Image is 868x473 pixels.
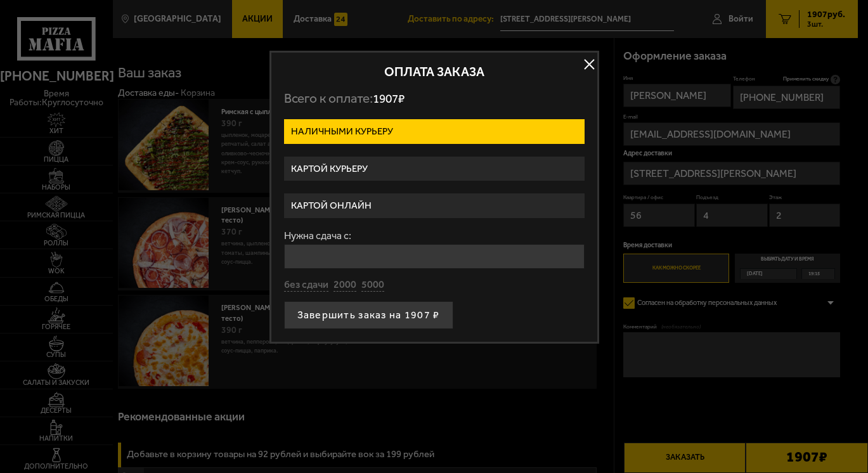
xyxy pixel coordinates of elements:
label: Нужна сдача с: [284,231,585,241]
label: Наличными курьеру [284,119,585,144]
button: Завершить заказ на 1907 ₽ [284,301,453,329]
label: Картой онлайн [284,193,585,218]
label: Картой курьеру [284,157,585,181]
button: без сдачи [284,278,328,292]
span: 1907 ₽ [373,91,405,106]
h2: Оплата заказа [284,65,585,78]
button: 5000 [361,278,384,292]
button: 2000 [334,278,356,292]
p: Всего к оплате: [284,91,585,107]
